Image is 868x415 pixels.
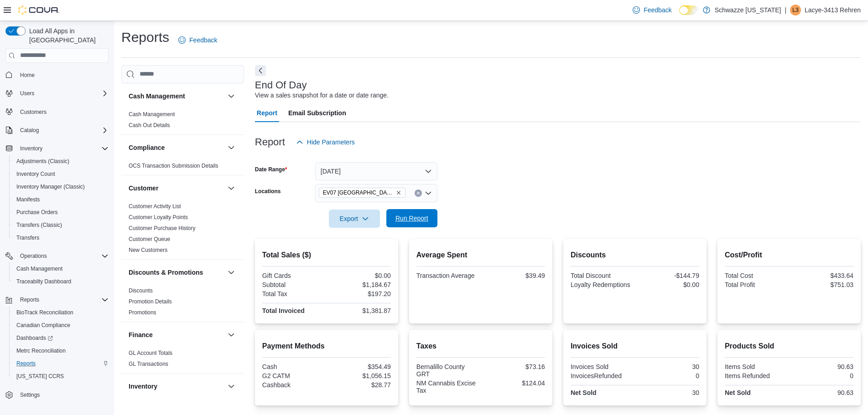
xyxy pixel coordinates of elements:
[792,5,798,15] span: L3
[262,290,325,297] div: Total Tax
[129,92,224,101] button: Cash Management
[129,143,224,152] button: Compliance
[129,236,170,242] a: Customer Queue
[2,124,112,137] button: Catalog
[725,250,853,261] h2: Cost/Profit
[13,220,109,231] span: Transfers (Classic)
[257,104,277,122] span: Report
[175,31,221,49] a: Feedback
[262,250,391,261] h2: Total Sales ($)
[129,360,168,368] span: GL Transactions
[16,294,43,305] button: Reports
[9,231,112,244] button: Transfers
[790,5,801,15] div: Lacye-3413 Rehren
[20,108,47,116] span: Customers
[26,26,109,45] span: Load All Apps in [GEOGRAPHIC_DATA]
[637,363,699,370] div: 30
[16,143,46,154] button: Inventory
[262,281,325,288] div: Subtotal
[13,169,59,179] a: Inventory Count
[129,203,181,210] a: Customer Activity List
[16,106,109,118] span: Customers
[129,162,218,169] span: OCS Transaction Submission Details
[805,5,861,15] p: Lacye-3413 Rehren
[16,234,39,241] span: Transfers
[13,156,73,167] a: Adjustments (Classic)
[13,181,109,192] span: Inventory Manager (Classic)
[16,360,36,367] span: Reports
[13,220,66,231] a: Transfers (Classic)
[13,320,109,331] span: Canadian Compliance
[637,389,699,396] div: 30
[20,72,35,79] span: Home
[9,357,112,370] button: Reports
[129,309,156,316] a: Promotions
[425,190,432,197] button: Open list of options
[416,363,479,378] div: Bernalillo County GRT
[679,5,698,15] input: Dark Mode
[129,349,172,357] span: GL Account Totals
[262,341,391,352] h2: Payment Methods
[20,391,40,399] span: Settings
[16,125,109,136] span: Catalog
[416,379,479,394] div: NM Cannabis Excise Tax
[637,281,699,288] div: $0.00
[323,188,394,197] span: EV07 [GEOGRAPHIC_DATA]
[2,87,112,100] button: Users
[255,188,281,195] label: Locations
[129,236,170,243] span: Customer Queue
[13,358,39,369] a: Reports
[725,372,787,379] div: Items Refunded
[121,28,169,46] h1: Reports
[226,381,237,392] button: Inventory
[13,276,109,287] span: Traceabilty Dashboard
[16,88,38,99] button: Users
[483,272,545,279] div: $39.49
[16,170,55,178] span: Inventory Count
[129,92,185,101] h3: Cash Management
[226,267,237,278] button: Discounts & Promotions
[16,309,73,316] span: BioTrack Reconciliation
[328,372,391,379] div: $1,056.15
[129,330,153,339] h3: Finance
[16,251,51,261] button: Operations
[13,207,62,218] a: Purchase Orders
[9,319,112,332] button: Canadian Compliance
[319,188,405,198] span: EV07 Paradise Hills
[226,91,237,102] button: Cash Management
[483,363,545,370] div: $73.16
[9,206,112,219] button: Purchase Orders
[328,381,391,389] div: $28.77
[292,133,359,151] button: Hide Parameters
[20,90,34,97] span: Users
[255,80,307,91] h3: End Of Day
[328,281,391,288] div: $1,184.67
[129,246,167,254] span: New Customers
[791,363,853,370] div: 90.63
[129,287,153,294] span: Discounts
[483,379,545,387] div: $124.04
[13,263,109,274] span: Cash Management
[13,345,109,356] span: Metrc Reconciliation
[9,262,112,275] button: Cash Management
[288,104,346,122] span: Email Subscription
[13,156,109,167] span: Adjustments (Classic)
[791,389,853,396] div: 90.63
[13,194,109,205] span: Manifests
[16,389,109,400] span: Settings
[129,382,224,391] button: Inventory
[725,272,787,279] div: Total Cost
[129,350,172,356] a: GL Account Totals
[18,5,59,15] img: Cova
[415,190,422,197] button: Clear input
[16,278,71,285] span: Traceabilty Dashboard
[255,91,389,100] div: View a sales snapshot for a date or date range.
[13,263,66,274] a: Cash Management
[725,389,751,396] strong: Net Sold
[129,225,196,232] span: Customer Purchase History
[189,36,217,45] span: Feedback
[226,142,237,153] button: Compliance
[121,109,244,134] div: Cash Management
[571,372,633,379] div: InvoicesRefunded
[791,281,853,288] div: $751.03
